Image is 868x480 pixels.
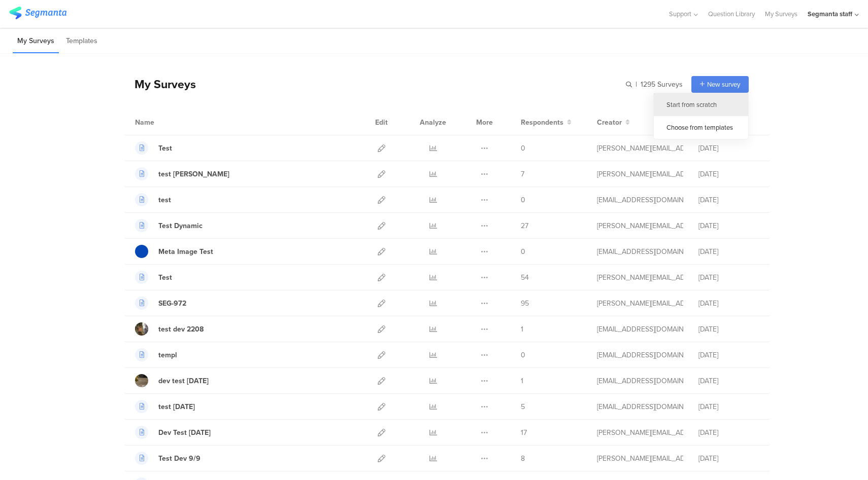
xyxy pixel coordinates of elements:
[597,117,630,128] button: Creator
[135,117,196,128] div: Name
[521,195,525,205] span: 0
[158,143,172,154] div: Test
[698,195,759,205] div: [DATE]
[521,453,525,464] span: 8
[521,298,529,309] span: 95
[9,7,66,19] img: segmanta logo
[124,76,196,93] div: My Surveys
[158,376,209,386] div: dev test 9 sep 25
[158,246,213,257] div: Meta Image Test
[597,298,683,309] div: raymund@segmanta.com
[521,169,524,179] span: 7
[521,401,525,412] span: 5
[597,427,683,438] div: riel@segmanta.com
[698,350,759,360] div: [DATE]
[135,452,201,465] a: Test Dev 9/9
[135,348,177,361] a: templ
[521,272,529,283] span: 54
[158,453,201,464] div: Test Dev 9/9
[698,401,759,412] div: [DATE]
[808,9,852,19] div: Segmanta staff
[698,376,759,386] div: [DATE]
[135,245,213,258] a: Meta Image Test
[597,376,683,386] div: eliran@segmanta.com
[698,169,759,179] div: [DATE]
[158,427,211,438] div: Dev Test 9.9.25
[135,426,211,439] a: Dev Test [DATE]
[698,272,759,283] div: [DATE]
[698,324,759,335] div: [DATE]
[597,169,683,179] div: riel@segmanta.com
[698,220,759,231] div: [DATE]
[521,376,523,386] span: 1
[135,167,229,180] a: test [PERSON_NAME]
[597,246,683,257] div: svyatoslav@segmanta.com
[158,324,204,335] div: test dev 2208
[654,116,748,139] div: Choose from templates
[707,80,740,89] span: New survey
[135,219,203,232] a: Test Dynamic
[597,401,683,412] div: channelle@segmanta.com
[158,195,171,205] div: test
[521,427,527,438] span: 17
[158,350,177,360] div: templ
[641,79,683,90] span: 1295 Surveys
[597,143,683,154] div: riel@segmanta.com
[135,374,209,387] a: dev test [DATE]
[521,350,525,360] span: 0
[135,297,186,310] a: SEG-972
[135,322,204,336] a: test dev 2208
[158,272,172,283] div: Test
[521,220,528,231] span: 27
[158,169,229,179] div: test riel
[371,109,392,135] div: Edit
[698,298,759,309] div: [DATE]
[698,246,759,257] div: [DATE]
[135,193,171,206] a: test
[698,453,759,464] div: [DATE]
[669,9,691,19] span: Support
[634,79,639,90] span: |
[135,271,172,284] a: Test
[418,109,448,135] div: Analyze
[158,220,203,231] div: Test Dynamic
[474,109,495,135] div: More
[597,117,622,128] span: Creator
[158,401,195,412] div: test 9.9.25
[521,246,525,257] span: 0
[597,272,683,283] div: raymund@segmanta.com
[597,350,683,360] div: eliran@segmanta.com
[13,29,59,53] li: My Surveys
[654,93,748,116] div: Start from scratch
[698,143,759,154] div: [DATE]
[521,117,563,128] span: Respondents
[135,141,172,155] a: Test
[158,298,186,309] div: SEG-972
[597,195,683,205] div: gillat@segmanta.com
[521,324,523,335] span: 1
[698,427,759,438] div: [DATE]
[521,143,525,154] span: 0
[135,400,195,413] a: test [DATE]
[597,220,683,231] div: raymund@segmanta.com
[61,29,102,53] li: Templates
[521,117,572,128] button: Respondents
[597,324,683,335] div: eliran@segmanta.com
[597,453,683,464] div: raymund@segmanta.com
